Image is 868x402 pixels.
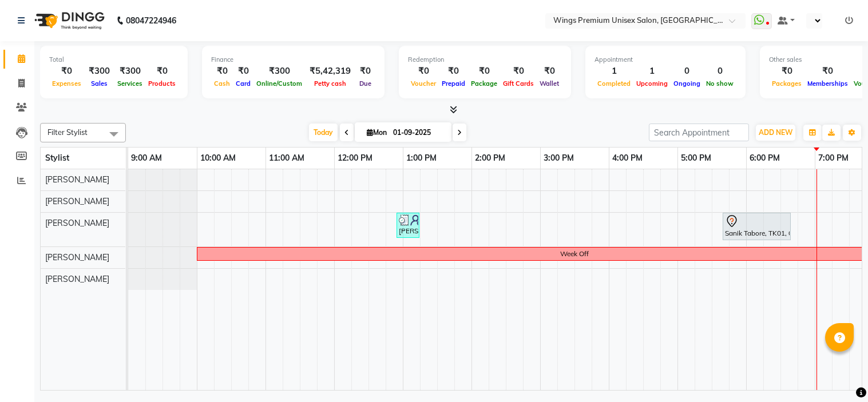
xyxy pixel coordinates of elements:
[472,150,508,166] a: 2:00 PM
[390,124,447,141] input: 2025-09-01
[678,150,714,166] a: 5:00 PM
[820,356,857,391] iframe: chat widget
[815,150,851,166] a: 7:00 PM
[468,65,500,78] div: ₹0
[49,55,179,65] div: Total
[633,65,671,78] div: 1
[398,214,418,236] div: [PERSON_NAME], TK02, 12:55 PM-01:15 PM, Gel Polish Remove Hand
[759,128,792,137] span: ADD NEW
[114,79,145,87] span: Services
[609,150,645,166] a: 4:00 PM
[356,79,374,87] span: Due
[541,150,577,166] a: 3:00 PM
[560,249,589,259] div: Week Off
[145,79,179,87] span: Products
[253,65,305,78] div: ₹300
[49,79,84,87] span: Expenses
[311,79,349,87] span: Petty cash
[355,65,375,78] div: ₹0
[45,252,109,262] span: [PERSON_NAME]
[45,174,109,185] span: [PERSON_NAME]
[253,79,305,87] span: Online/Custom
[703,79,736,87] span: No show
[309,124,338,141] span: Today
[724,214,790,238] div: Sanik Tabore, TK01, 05:40 PM-06:40 PM, Caline Therapy [DEMOGRAPHIC_DATA] (Get Free Caline Serum) ...
[537,79,562,87] span: Wallet
[633,79,671,87] span: Upcoming
[84,65,114,78] div: ₹300
[756,125,795,141] button: ADD NEW
[126,5,176,37] b: 08047224946
[408,79,439,87] span: Voucher
[305,65,355,78] div: ₹5,42,319
[594,65,633,78] div: 1
[88,79,110,87] span: Sales
[468,79,500,87] span: Package
[537,65,562,78] div: ₹0
[500,65,537,78] div: ₹0
[804,65,851,78] div: ₹0
[439,79,468,87] span: Prepaid
[197,150,239,166] a: 10:00 AM
[45,153,69,163] span: Stylist
[49,65,84,78] div: ₹0
[747,150,783,166] a: 6:00 PM
[594,79,633,87] span: Completed
[45,218,109,228] span: [PERSON_NAME]
[408,55,562,65] div: Redemption
[211,65,233,78] div: ₹0
[408,65,439,78] div: ₹0
[439,65,468,78] div: ₹0
[671,65,703,78] div: 0
[649,124,749,141] input: Search Appointment
[703,65,736,78] div: 0
[211,55,375,65] div: Finance
[804,79,851,87] span: Memberships
[671,79,703,87] span: Ongoing
[45,274,109,284] span: [PERSON_NAME]
[145,65,179,78] div: ₹0
[233,79,253,87] span: Card
[211,79,233,87] span: Cash
[114,65,145,78] div: ₹300
[500,79,537,87] span: Gift Cards
[233,65,253,78] div: ₹0
[769,79,804,87] span: Packages
[45,196,109,206] span: [PERSON_NAME]
[403,150,439,166] a: 1:00 PM
[594,55,736,65] div: Appointment
[266,150,307,166] a: 11:00 AM
[335,150,375,166] a: 12:00 PM
[769,65,804,78] div: ₹0
[29,5,108,37] img: logo
[47,128,88,137] span: Filter Stylist
[128,150,165,166] a: 9:00 AM
[364,128,390,137] span: Mon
